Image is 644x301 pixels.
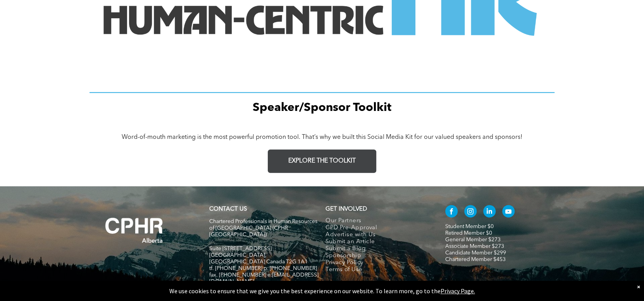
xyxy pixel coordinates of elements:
span: Chartered Professionals in Human Resources of [GEOGRAPHIC_DATA] (CPHR [GEOGRAPHIC_DATA]) [209,219,317,237]
a: Advertise with Us [325,232,429,239]
a: Candidate Member $299 [445,250,506,256]
a: Sponsorship [325,253,429,259]
a: Chartered Member $453 [445,257,506,262]
a: EXPLORE THE TOOLKIT [268,150,376,173]
img: A white background with a few lines on it [90,202,179,259]
a: Associate Member $273 [445,244,504,249]
span: fax. [PHONE_NUMBER] e:[EMAIL_ADDRESS][DOMAIN_NAME] [209,272,319,284]
span: Word-of-mouth marketing is the most powerful promotion tool. That’s why we built this Social Medi... [122,134,522,140]
a: youtube [502,205,515,220]
span: EXPLORE THE TOOLKIT [288,157,356,165]
a: Submit a Blog [325,246,429,253]
a: Privacy Page. [441,287,475,295]
a: Our Partners [325,218,429,225]
a: CPD Pre-Approval [325,225,429,232]
div: Dismiss notification [637,283,640,291]
span: Speaker/Sponsor Toolkit [253,102,391,114]
span: tf. [PHONE_NUMBER] p. [PHONE_NUMBER] [209,266,317,271]
a: Terms of Use [325,266,429,273]
a: CONTACT US [209,206,247,212]
a: instagram [464,205,477,220]
a: Submit an Article [325,239,429,246]
a: linkedin [483,205,496,220]
a: Privacy Policy [325,259,429,266]
span: [GEOGRAPHIC_DATA], [GEOGRAPHIC_DATA] Canada T2G 1A1 [209,253,308,265]
a: facebook [445,205,458,220]
a: General Member $273 [445,237,501,242]
a: Student Member $0 [445,224,494,229]
span: GET INVOLVED [325,206,367,212]
span: Suite [STREET_ADDRESS] [209,246,272,251]
a: Retired Member $0 [445,230,492,236]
